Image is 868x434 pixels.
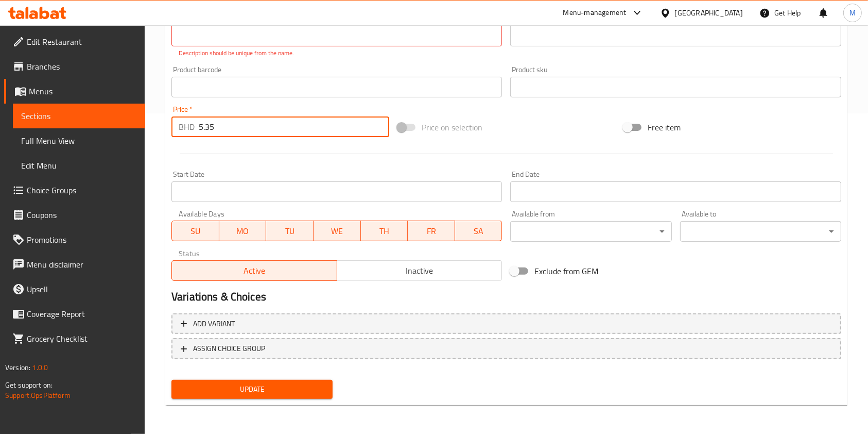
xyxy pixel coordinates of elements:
[179,48,495,58] p: Description should be unique from the name.
[13,104,145,128] a: Sections
[341,263,498,278] span: Inactive
[534,265,598,277] span: Exclude from GEM
[318,224,357,239] span: WE
[455,221,502,241] button: SA
[13,128,145,153] a: Full Menu View
[171,77,502,97] input: Please enter product barcode
[266,221,314,241] button: TU
[27,283,137,295] span: Upsell
[176,224,215,239] span: SU
[27,209,137,221] span: Coupons
[199,116,389,137] input: Please enter price
[459,224,498,239] span: SA
[32,361,48,374] span: 1.0.0
[337,260,502,281] button: Inactive
[27,258,137,271] span: Menu disclaimer
[510,221,671,242] div: ​
[171,380,333,399] button: Update
[193,318,235,330] span: Add variant
[21,110,137,122] span: Sections
[27,60,137,73] span: Branches
[27,332,137,345] span: Grocery Checklist
[4,203,145,227] a: Coupons
[4,326,145,351] a: Grocery Checklist
[171,221,219,241] button: SU
[4,302,145,326] a: Coverage Report
[5,378,53,392] span: Get support on:
[510,77,841,97] input: Please enter product sku
[270,224,309,239] span: TU
[171,289,841,305] h2: Variations & Choices
[179,121,195,133] p: BHD
[4,54,145,79] a: Branches
[5,361,30,374] span: Version:
[223,224,263,239] span: MO
[27,36,137,48] span: Edit Restaurant
[4,79,145,104] a: Menus
[176,263,333,278] span: Active
[365,224,404,239] span: TH
[4,252,145,277] a: Menu disclaimer
[29,85,137,97] span: Menus
[412,224,451,239] span: FR
[408,221,455,241] button: FR
[13,153,145,178] a: Edit Menu
[27,184,137,196] span: Choice Groups
[27,308,137,320] span: Coverage Report
[422,121,482,133] span: Price on selection
[171,313,841,335] button: Add variant
[27,233,137,246] span: Promotions
[21,159,137,172] span: Edit Menu
[171,338,841,359] button: ASSIGN CHOICE GROUP
[219,221,267,241] button: MO
[193,342,265,355] span: ASSIGN CHOICE GROUP
[4,29,145,54] a: Edit Restaurant
[180,383,324,396] span: Update
[314,221,361,241] button: WE
[648,121,681,133] span: Free item
[21,135,137,147] span: Full Menu View
[849,7,856,19] span: M
[4,178,145,203] a: Choice Groups
[4,227,145,252] a: Promotions
[4,277,145,302] a: Upsell
[563,7,627,19] div: Menu-management
[5,389,71,402] a: Support.OpsPlatform
[680,221,841,242] div: ​
[361,221,408,241] button: TH
[171,260,337,281] button: Active
[675,7,743,19] div: [GEOGRAPHIC_DATA]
